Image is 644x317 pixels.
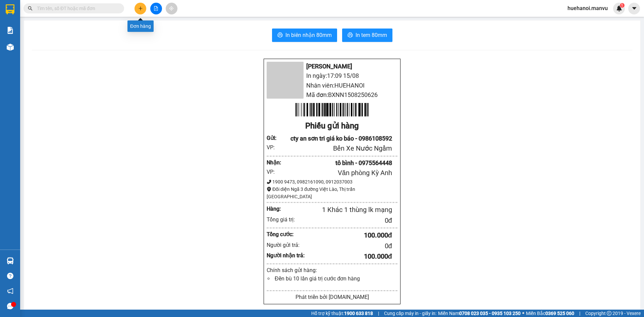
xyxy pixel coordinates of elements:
div: Nhận : [267,158,283,167]
span: ⚪️ [522,312,524,315]
div: 100.000 đ [305,251,392,262]
div: Phát triển bởi [DOMAIN_NAME] [267,293,397,301]
div: Đối diện Ngã 3 đường Việt Lào, Thị trấn [GEOGRAPHIC_DATA] [267,186,397,200]
span: | [579,310,580,317]
img: warehouse-icon [7,257,14,264]
input: Tìm tên, số ĐT hoặc mã đơn [37,5,116,12]
li: Nhân viên: HUEHANOI [267,81,397,90]
div: 1900 9473, 0982161090, 0912037003 [267,178,397,186]
span: file-add [154,6,158,11]
img: solution-icon [7,27,14,34]
span: environment [267,187,271,192]
div: Người nhận trả: [267,251,305,260]
img: warehouse-icon [7,44,14,51]
div: Hàng: [267,205,294,213]
div: VP: [267,143,283,152]
div: Chính sách gửi hàng: [267,266,397,274]
span: search [28,6,33,11]
div: 1 Khác 1 thùng lk mạng [294,205,392,215]
sup: 1 [620,3,625,8]
div: tô bình - 0975564448 [283,158,392,168]
div: Tổng giá trị: [267,215,305,224]
button: printerIn biên nhận 80mm [272,29,337,42]
div: Phiếu gửi hàng [267,120,397,133]
div: Đơn hàng [127,20,154,32]
div: 0 đ [305,215,392,226]
span: Cung cấp máy in - giấy in: [384,310,436,317]
div: Người gửi trả: [267,241,305,249]
span: question-circle [7,273,13,279]
button: file-add [150,3,162,14]
span: phone [267,179,271,184]
span: printer [347,32,353,39]
div: 0 đ [305,241,392,251]
li: [PERSON_NAME] [267,62,397,71]
span: aim [169,6,174,11]
button: caret-down [628,3,640,14]
button: printerIn tem 80mm [342,29,392,42]
span: plus [138,6,143,11]
span: huehanoi.manvu [562,4,613,12]
div: Tổng cước: [267,230,305,239]
button: aim [166,3,177,14]
span: printer [277,32,283,39]
li: In ngày: 17:08 15/08 [3,50,75,59]
button: plus [135,3,146,14]
div: Bến Xe Nước Ngầm [283,143,392,154]
span: Hỗ trợ kỹ thuật: [311,310,373,317]
span: message [7,303,13,309]
span: In tem 80mm [356,31,387,39]
div: Văn phòng Kỳ Anh [283,168,392,178]
span: In biên nhận 80mm [285,31,332,39]
strong: 0369 525 060 [545,311,574,316]
div: cty an sơn tri giá ko báo - 0986108592 [283,134,392,143]
li: In ngày: 17:09 15/08 [267,71,397,81]
span: Miền Nam [438,310,521,317]
span: caret-down [631,5,637,11]
span: copyright [607,311,611,316]
li: Đền bù 10 lần giá trị cước đơn hàng [273,274,397,283]
div: Gửi : [267,134,283,142]
li: Mã đơn: BXNN1508250626 [267,90,397,100]
img: icon-new-feature [616,5,622,11]
strong: 0708 023 035 - 0935 103 250 [459,311,521,316]
span: Miền Bắc [526,310,574,317]
div: VP: [267,168,283,176]
div: 100.000 đ [305,230,392,241]
span: | [378,310,379,317]
img: logo-vxr [6,4,14,14]
span: 1 [621,3,623,8]
li: [PERSON_NAME] [3,40,75,50]
span: notification [7,288,13,294]
strong: 1900 633 818 [344,311,373,316]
